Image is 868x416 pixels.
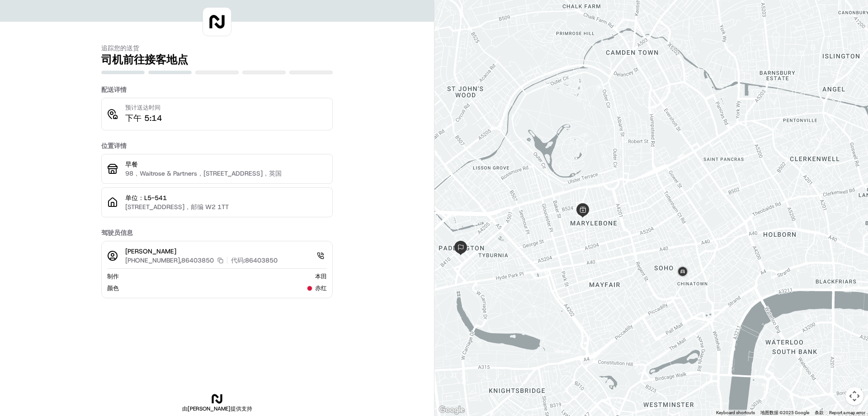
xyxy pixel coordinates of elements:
font: [STREET_ADDRESS]，邮编 W2 1TT [125,203,229,211]
a: 在 Google 地图中打开此区域（打开新窗口） [437,404,467,416]
font: 驾驶员信息 [101,229,133,237]
font: 98，Waitrose & Partners，[STREET_ADDRESS]，英国 [125,169,282,177]
a: 条款（在新标签页中打开） [815,410,824,415]
font: 预计送达时间 [125,104,160,111]
font: 制作 [107,273,119,280]
font: 由[PERSON_NAME] [182,405,231,412]
font: 位置详情 [101,142,127,150]
font: 配送详情 [101,86,127,94]
font: [PERSON_NAME] [125,247,176,255]
button: 键盘快捷键 [716,410,755,416]
font: 颜色 [107,284,119,292]
font: 86403850 [245,256,278,264]
font: 地图数据 ©2025 Google [760,410,809,415]
font: 追踪您的送货 [101,44,139,52]
font: 提供支持 [231,405,252,412]
font: 司机前往接客地点 [101,53,188,67]
font: 早餐 [125,160,138,168]
img: 谷歌 [437,404,467,416]
font: [PHONE_NUMBER],86403850 [125,256,214,264]
a: Report a map error [829,410,865,415]
button: Map camera controls [845,387,863,405]
font: 赤红 [315,284,327,292]
font: 单位：L5-541 [125,194,167,202]
font: 条款 [815,410,824,415]
font: 下午 5:14 [125,113,162,124]
font: 代码: [231,256,245,264]
font: 本田 [315,273,327,280]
